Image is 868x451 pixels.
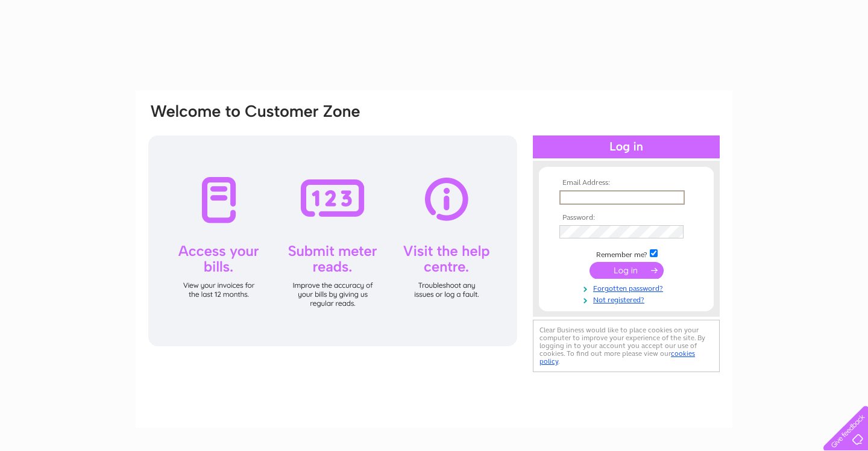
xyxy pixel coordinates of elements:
[559,282,696,293] a: Forgotten password?
[590,262,664,279] input: Submit
[533,320,720,372] div: Clear Business would like to place cookies on your computer to improve your experience of the sit...
[539,349,695,365] a: cookies policy
[556,214,696,222] th: Password:
[559,293,696,305] a: Not registered?
[556,247,696,260] td: Remember me?
[556,179,696,187] th: Email Address:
